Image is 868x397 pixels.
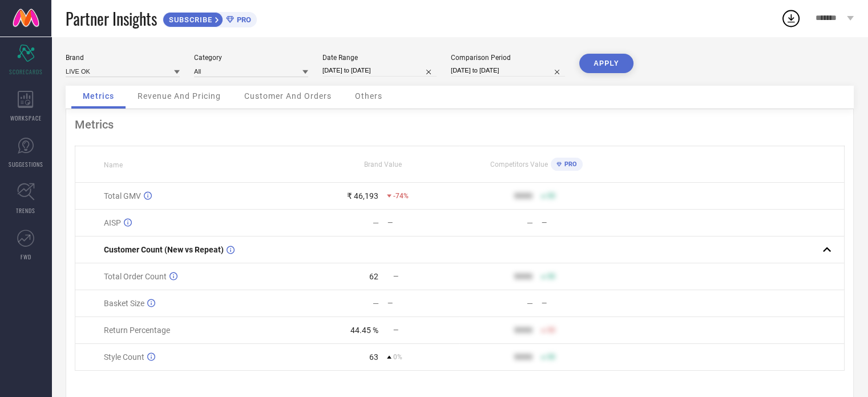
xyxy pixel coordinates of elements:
[104,299,144,308] span: Basket Size
[542,299,613,307] div: —
[514,326,532,335] div: 9999
[369,272,378,281] div: 62
[163,15,215,24] span: SUBSCRIBE
[393,192,409,200] span: -74%
[194,54,308,62] div: Category
[104,245,224,254] span: Customer Count (New vs Repeat)
[451,54,565,62] div: Comparison Period
[66,7,157,30] span: Partner Insights
[542,219,613,227] div: —
[547,326,555,334] span: 50
[393,272,398,280] span: —
[547,192,555,200] span: 50
[104,326,170,335] span: Return Percentage
[373,299,379,308] div: —
[547,272,555,280] span: 50
[514,191,532,200] div: 9999
[350,326,378,335] div: 44.45 %
[83,91,114,101] span: Metrics
[104,352,144,362] span: Style Count
[66,54,180,62] div: Brand
[104,272,167,281] span: Total Order Count
[490,161,548,169] span: Competitors Value
[393,326,398,334] span: —
[514,352,532,362] div: 9999
[104,218,121,227] span: AISP
[75,118,845,131] div: Metrics
[234,15,251,24] span: PRO
[781,8,801,29] div: Open download list
[364,161,402,169] span: Brand Value
[451,65,565,77] input: Select comparison period
[21,252,31,261] span: FWD
[16,206,35,215] span: TRENDS
[527,218,533,227] div: —
[579,54,633,73] button: APPLY
[9,160,43,169] span: SUGGESTIONS
[527,299,533,308] div: —
[355,91,382,101] span: Others
[322,54,437,62] div: Date Range
[562,161,577,168] span: PRO
[347,191,378,200] div: ₹ 46,193
[104,161,123,169] span: Name
[104,191,141,200] span: Total GMV
[322,65,437,77] input: Select date range
[163,9,257,27] a: SUBSCRIBEPRO
[393,353,402,361] span: 0%
[387,219,459,227] div: —
[369,352,378,362] div: 63
[387,299,459,307] div: —
[373,218,379,227] div: —
[514,272,532,281] div: 9999
[10,114,42,122] span: WORKSPACE
[138,91,221,101] span: Revenue And Pricing
[547,353,555,361] span: 50
[9,67,43,76] span: SCORECARDS
[244,91,332,101] span: Customer And Orders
